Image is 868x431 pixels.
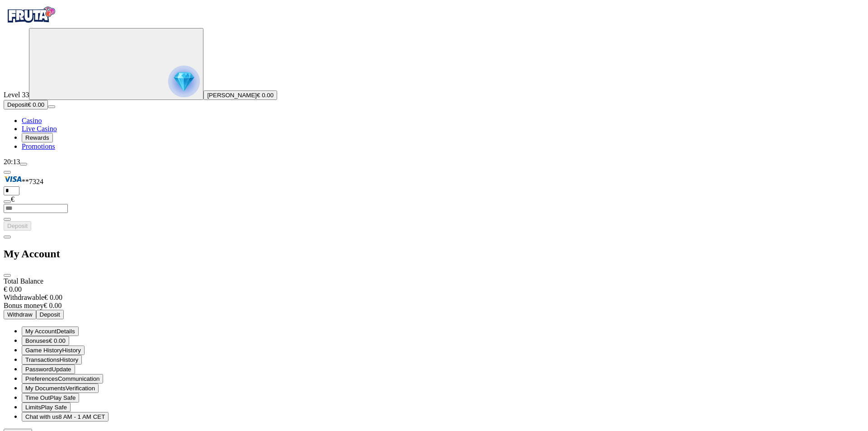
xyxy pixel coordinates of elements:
[4,294,44,301] span: Withdrawable
[22,117,42,124] span: Casino
[40,311,60,318] span: Deposit
[22,327,79,336] button: user-circle iconMy AccountDetails
[66,385,95,392] span: Verification
[4,91,29,99] span: Level 33
[22,355,82,365] button: transactions iconTransactionsHistory
[20,163,27,166] button: menu
[62,347,80,354] span: History
[25,134,49,141] span: Rewards
[22,365,75,374] button: lock-inverse iconPasswordUpdate
[4,218,11,221] button: eye icon
[4,294,864,302] div: € 0.00
[60,356,78,363] span: History
[207,92,257,99] span: [PERSON_NAME]
[25,337,49,344] span: Bonuses
[22,374,103,384] button: toggle iconPreferencesCommunication
[7,311,33,318] span: Withdraw
[4,100,48,109] button: Depositplus icon€ 0.00
[4,302,43,309] span: Bonus money
[4,248,864,260] h2: My Account
[57,328,75,335] span: Details
[36,310,64,319] button: Deposit
[4,171,11,174] button: Hide quick deposit form
[7,223,28,229] span: Deposit
[22,393,79,403] button: clock iconTime OutPlay Safe
[58,413,105,420] span: 8 AM - 1 AM CET
[4,285,864,294] div: € 0.00
[4,4,864,151] nav: Primary
[48,105,55,108] button: menu
[168,66,200,97] img: reward progress
[4,310,36,319] button: Withdraw
[22,125,57,133] span: Live Casino
[58,375,100,382] span: Communication
[22,117,42,124] a: diamond iconCasino
[22,133,53,142] button: reward iconRewards
[4,20,58,28] a: Fruta
[257,92,274,99] span: € 0.00
[25,328,57,335] span: My Account
[4,200,11,203] button: eye icon
[22,412,108,422] button: headphones iconChat with us8 AM - 1 AM CET
[22,125,57,133] a: poker-chip iconLive Casino
[52,366,71,373] span: Update
[4,302,864,310] div: € 0.00
[25,347,62,354] span: Game History
[25,366,52,373] span: Password
[25,404,41,411] span: Limits
[22,403,71,412] button: limits iconLimitsPlay Safe
[41,404,67,411] span: Play Safe
[203,90,277,100] button: [PERSON_NAME]€ 0.00
[22,142,55,150] span: Promotions
[25,394,50,401] span: Time Out
[50,394,75,401] span: Play Safe
[4,277,864,294] div: Total Balance
[25,413,58,420] span: Chat with us
[22,384,99,393] button: document iconMy DocumentsVerification
[4,158,20,166] span: 20:13
[49,337,66,344] span: € 0.00
[22,346,85,355] button: history iconGame HistoryHistory
[4,236,11,238] button: chevron-left icon
[25,375,58,382] span: Preferences
[7,101,28,108] span: Deposit
[22,142,55,150] a: gift-inverted iconPromotions
[29,28,203,100] button: reward progress
[4,4,58,26] img: Fruta
[4,174,22,184] img: Visa
[22,336,69,346] button: smiley iconBonuses€ 0.00
[28,101,44,108] span: € 0.00
[25,356,60,363] span: Transactions
[25,385,66,392] span: My Documents
[4,274,11,277] button: close
[11,195,14,203] span: €
[4,221,31,231] button: Deposit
